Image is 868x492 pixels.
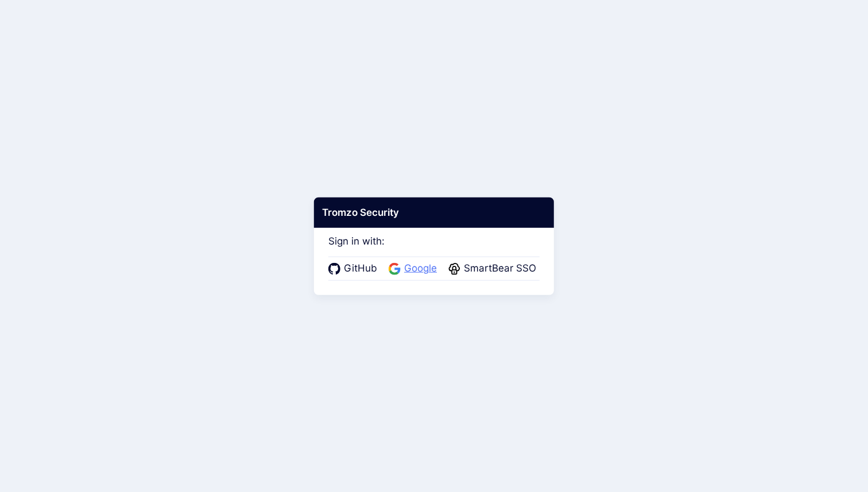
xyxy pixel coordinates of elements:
span: Google [401,261,440,276]
a: SmartBear SSO [448,261,540,276]
div: Tromzo Security [314,197,554,228]
span: SmartBear SSO [460,261,540,276]
a: GitHub [328,261,381,276]
div: Sign in with: [328,219,540,280]
a: Google [389,261,440,276]
span: GitHub [340,261,381,276]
